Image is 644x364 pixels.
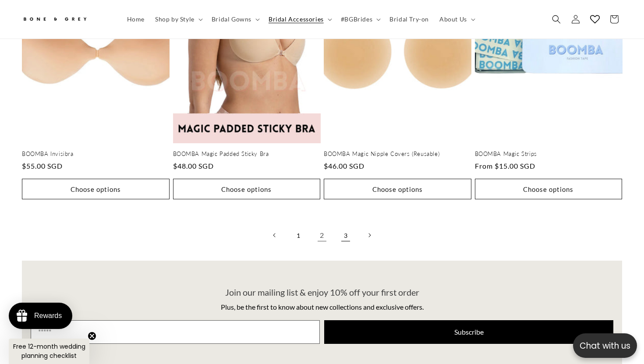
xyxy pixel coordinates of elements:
span: Home [127,15,145,23]
a: Previous page [265,226,284,245]
a: Page 2 [312,226,332,245]
input: Email [31,320,320,344]
a: BOOMBA Magic Nipple Covers (Reusable) [324,150,471,158]
span: Join our mailing list & enjoy 10% off your first order [225,287,419,297]
a: BOOMBA Invisibra [22,150,170,158]
span: Shop by Style [155,15,195,23]
button: Choose options [324,179,471,199]
span: Bridal Gowns [212,15,251,23]
button: Choose options [22,179,170,199]
span: Bridal Accessories [269,15,324,23]
button: Subscribe [324,320,613,344]
summary: Search [547,10,566,29]
button: Choose options [475,179,623,199]
p: Chat with us [573,339,637,352]
div: Rewards [34,312,62,320]
summary: About Us [434,10,479,28]
summary: Bridal Accessories [263,10,336,28]
a: Home [122,10,150,28]
span: Plus, be the first to know about new collections and exclusive offers. [221,303,424,311]
a: BOOMBA Magic Padded Sticky Bra [173,150,321,158]
span: Bridal Try-on [389,15,429,23]
a: Bridal Try-on [384,10,434,28]
a: BOOMBA Magic Strips [475,150,623,158]
span: #BGBrides [341,15,372,23]
div: Free 12-month wedding planning checklistClose teaser [9,339,89,364]
img: Bone and Grey Bridal [22,12,88,27]
summary: Bridal Gowns [206,10,263,28]
button: Choose options [173,179,321,199]
summary: #BGBrides [336,10,384,28]
button: Open chatbox [573,333,637,358]
span: Free 12-month wedding planning checklist [13,342,85,360]
a: Bone and Grey Bridal [19,9,113,30]
span: About Us [439,15,467,23]
nav: Pagination [22,226,622,245]
a: Page 3 [336,226,355,245]
a: Next page [360,226,379,245]
summary: Shop by Style [150,10,206,28]
a: Page 1 [289,226,308,245]
button: Close teaser [88,332,96,340]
